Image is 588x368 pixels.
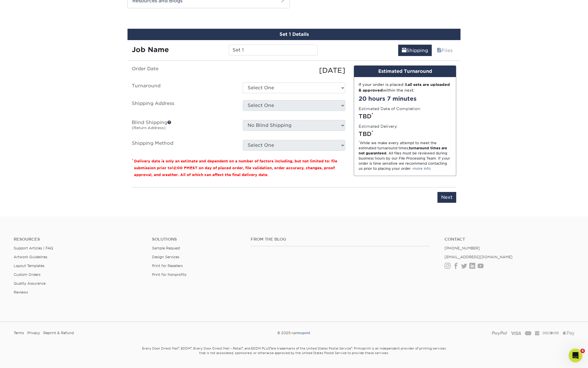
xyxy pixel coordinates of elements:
label: Order Date [128,65,239,76]
label: Estimated Delivery: [359,123,398,129]
div: 20 hours 7 minutes [359,94,451,103]
a: Custom Orders [14,272,40,277]
label: Turnaround [128,82,239,93]
h4: Resources [14,237,143,242]
sup: ® [270,346,271,349]
small: (Return Address) [132,126,166,130]
a: Contact [445,237,574,242]
label: Blind Shipping [128,120,239,133]
a: Reviews [14,290,28,294]
div: TBD [359,112,451,121]
sup: ® [178,346,179,349]
a: Shipping [398,45,432,56]
div: © 2025 [199,329,389,337]
a: Artwork Guidelines [14,255,47,259]
a: Privacy [27,329,40,337]
span: 4 [580,349,585,353]
a: Terms [14,329,24,337]
div: While we make every attempt to meet the estimated turnaround times; . All files must be reviewed ... [359,140,451,171]
a: Reprint & Refund [43,329,74,337]
img: Primoprint [291,331,311,335]
span: 12:00 PM [172,166,190,170]
input: Next [437,192,456,203]
a: Files [433,45,456,56]
div: If your order is placed & within the next: [359,82,451,93]
a: Quality Assurance [14,281,46,286]
a: Design Services [152,255,179,259]
sup: ® [242,346,243,349]
h4: Solutions [152,237,242,242]
a: Sample Request [152,246,180,250]
span: files [437,48,441,53]
label: Estimated Date of Completion: [359,106,421,111]
label: Shipping Method [128,140,239,151]
a: Layout Templates [14,264,44,268]
div: Estimated Turnaround [354,66,456,77]
span: shipping [402,48,406,53]
h4: From the Blog [251,237,429,242]
a: [PHONE_NUMBER] [445,246,480,250]
a: Print for Nonprofits [152,272,186,277]
a: Support Articles | FAQ [14,246,53,250]
div: TBD [359,130,451,138]
div: Set 1 Details [128,29,460,40]
strong: Job Name [132,46,169,54]
label: Shipping Address [128,100,239,113]
sup: ® [191,346,192,349]
small: Delivery date is only an estimate and dependent on a number of factors including, but not limited... [134,159,337,177]
sup: ® [351,346,352,349]
a: more info [413,166,431,171]
input: Enter a job name [229,45,317,55]
a: [EMAIL_ADDRESS][DOMAIN_NAME] [445,255,513,259]
iframe: Intercom live chat [569,349,582,362]
a: Print for Resellers [152,264,183,268]
div: [DATE] [239,65,349,76]
strong: turnaround times are not guaranteed [359,146,447,155]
